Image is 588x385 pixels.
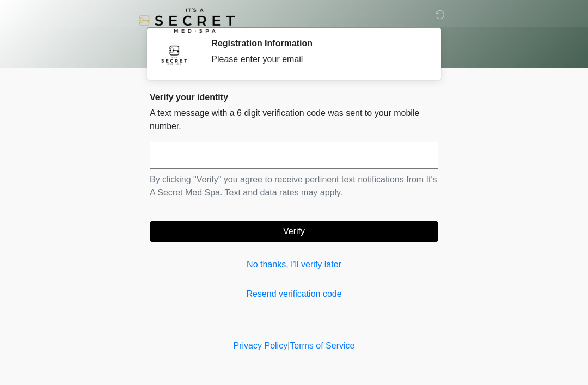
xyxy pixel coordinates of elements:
[150,173,438,199] p: By clicking "Verify" you agree to receive pertinent text notifications from It's A Secret Med Spa...
[150,221,438,242] button: Verify
[234,341,288,350] a: Privacy Policy
[158,38,191,71] img: Agent Avatar
[290,341,354,350] a: Terms of Service
[139,8,235,33] img: It's A Secret Med Spa Logo
[211,38,422,48] h2: Registration Information
[150,92,438,102] h2: Verify your identity
[150,288,438,301] a: Resend verification code
[287,341,290,350] a: |
[150,258,438,271] a: No thanks, I'll verify later
[211,53,422,66] div: Please enter your email
[150,107,438,133] p: A text message with a 6 digit verification code was sent to your mobile number.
